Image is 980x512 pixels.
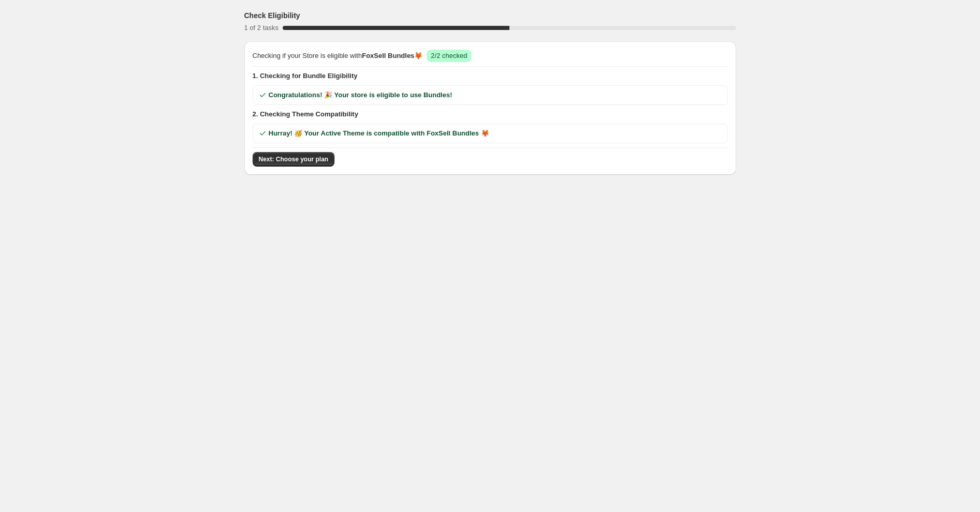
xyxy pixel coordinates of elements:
span: 1 of 2 tasks [244,24,279,32]
span: 2/2 checked [431,52,467,59]
span: Congratulations! 🎉 Your store is eligible to use Bundles! [269,90,452,100]
h3: Check Eligibility [244,10,300,21]
span: Checking if your Store is eligible with 🦊 [253,51,423,61]
span: Next: Choose your plan [259,155,329,163]
span: FoxSell Bundles [362,52,414,59]
span: Hurray! 🥳 Your Active Theme is compatible with FoxSell Bundles 🦊 [269,128,489,139]
span: 1. Checking for Bundle Eligibility [253,71,728,81]
span: 2. Checking Theme Compatibility [253,109,728,119]
button: Next: Choose your plan [253,152,335,167]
